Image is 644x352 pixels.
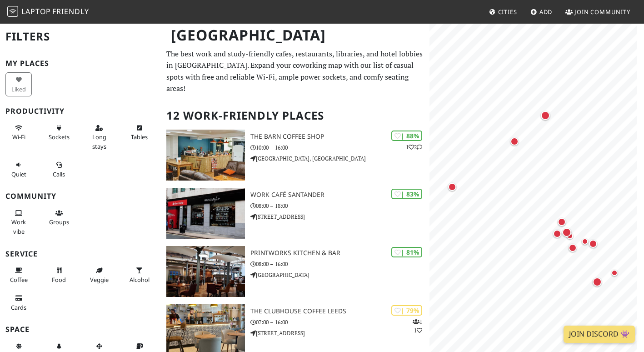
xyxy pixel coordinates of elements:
span: People working [11,218,26,235]
span: Add [539,8,553,16]
img: LaptopFriendly [7,6,18,17]
div: Map marker [509,136,520,147]
div: Map marker [556,216,568,228]
p: 1 1 [413,317,422,335]
h3: The Clubhouse Coffee Leeds [250,307,429,315]
h3: Service [5,250,155,258]
h3: Community [5,192,155,201]
p: [GEOGRAPHIC_DATA], [GEOGRAPHIC_DATA] [250,154,429,163]
p: 07:00 – 16:00 [250,318,429,327]
span: Power sockets [49,133,70,141]
div: Map marker [539,109,552,122]
div: Map marker [446,181,458,193]
button: Long stays [86,121,112,154]
p: 1 2 [406,143,422,151]
div: | 88% [391,131,422,141]
span: Video/audio calls [53,170,65,178]
h2: 12 Work-Friendly Places [166,102,424,130]
span: Join Community [574,8,630,16]
p: 08:00 – 16:00 [250,260,429,268]
h3: Productivity [5,107,155,116]
div: Map marker [609,267,620,278]
h2: Filters [5,23,155,50]
a: LaptopFriendly LaptopFriendly [7,4,89,20]
button: Veggie [86,263,112,287]
span: Laptop [21,6,51,16]
span: Coffee [10,276,28,284]
div: Map marker [567,242,579,254]
button: Tables [126,121,153,145]
button: Coffee [5,263,32,287]
button: Quiet [5,157,32,181]
span: Stable Wi-Fi [12,133,25,141]
div: Map marker [587,238,599,250]
p: [STREET_ADDRESS] [250,212,429,221]
img: Printworks Kitchen & Bar [166,246,245,297]
div: Map marker [560,226,573,239]
span: Work-friendly tables [131,133,148,141]
p: 08:00 – 18:00 [250,201,429,210]
p: The best work and study-friendly cafes, restaurants, libraries, and hotel lobbies in [GEOGRAPHIC_... [166,48,424,95]
a: Join Discord 👾 [564,326,635,343]
a: Add [527,4,556,20]
div: | 81% [391,247,422,257]
div: Map marker [564,231,575,241]
div: Map marker [551,228,563,240]
span: Group tables [49,218,69,226]
div: | 79% [391,305,422,316]
a: Cities [485,4,521,20]
span: Credit cards [11,303,26,312]
a: Printworks Kitchen & Bar | 81% Printworks Kitchen & Bar 08:00 – 16:00 [GEOGRAPHIC_DATA] [161,246,429,297]
p: [GEOGRAPHIC_DATA] [250,271,429,279]
span: Veggie [90,276,109,284]
button: Alcohol [126,263,153,287]
button: Sockets [46,121,72,145]
img: Work Café Santander [166,188,245,239]
button: Work vibe [5,206,32,239]
span: Long stays [92,133,106,150]
a: Join Community [562,4,634,20]
button: Wi-Fi [5,121,32,145]
p: [STREET_ADDRESS] [250,329,429,337]
span: Quiet [11,170,26,178]
button: Food [46,263,72,287]
a: Work Café Santander | 83% Work Café Santander 08:00 – 18:00 [STREET_ADDRESS] [161,188,429,239]
button: Groups [46,206,72,230]
h3: Printworks Kitchen & Bar [250,249,429,257]
button: Cards [5,291,32,315]
div: Map marker [591,276,604,288]
h3: The Barn Coffee Shop [250,133,429,141]
span: Friendly [52,6,89,16]
span: Food [52,276,66,284]
h3: Space [5,325,155,334]
div: | 83% [391,189,422,199]
button: Calls [46,157,72,181]
h3: My Places [5,59,155,68]
p: 10:00 – 16:00 [250,143,429,152]
div: Map marker [579,236,590,247]
span: Cities [498,8,517,16]
img: The Barn Coffee Shop [166,130,245,181]
h1: [GEOGRAPHIC_DATA] [164,23,427,48]
h3: Work Café Santander [250,191,429,199]
span: Alcohol [130,276,150,284]
a: The Barn Coffee Shop | 88% 12 The Barn Coffee Shop 10:00 – 16:00 [GEOGRAPHIC_DATA], [GEOGRAPHIC_D... [161,130,429,181]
